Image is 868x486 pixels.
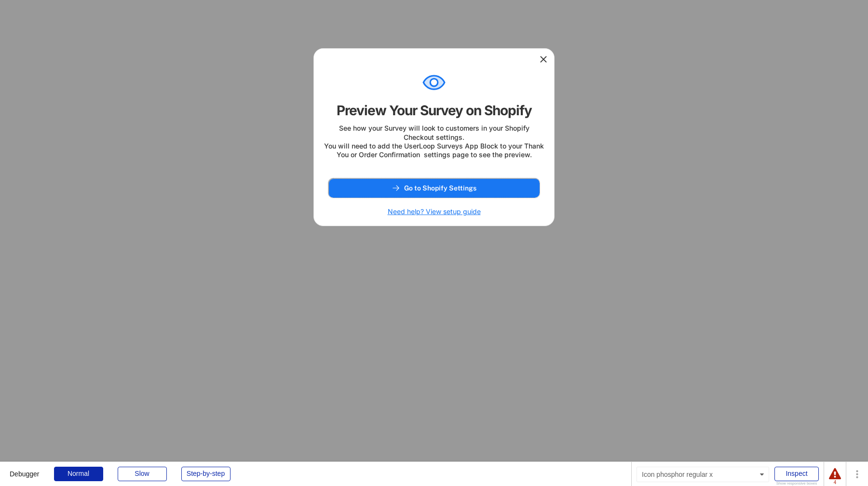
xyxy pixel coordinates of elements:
h6: Need help? View setup guide [388,207,481,216]
div: Icon phosphor regular x [637,467,769,482]
div: Preview Your Survey on Shopify [337,102,532,119]
div: Inspect [774,467,819,481]
div: Step-by-step [181,467,231,481]
div: Slow [118,467,167,481]
div: Normal [54,467,103,481]
button: Go to Shopify Settings [328,178,540,198]
div: Debugger [10,462,40,477]
div: Show responsive boxes [774,482,819,486]
span: Go to Shopify Settings [404,185,476,191]
div: 4 [829,480,841,485]
div: See how your Survey will look to customers in your Shopify Checkout settings. You will need to ad... [324,124,544,159]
